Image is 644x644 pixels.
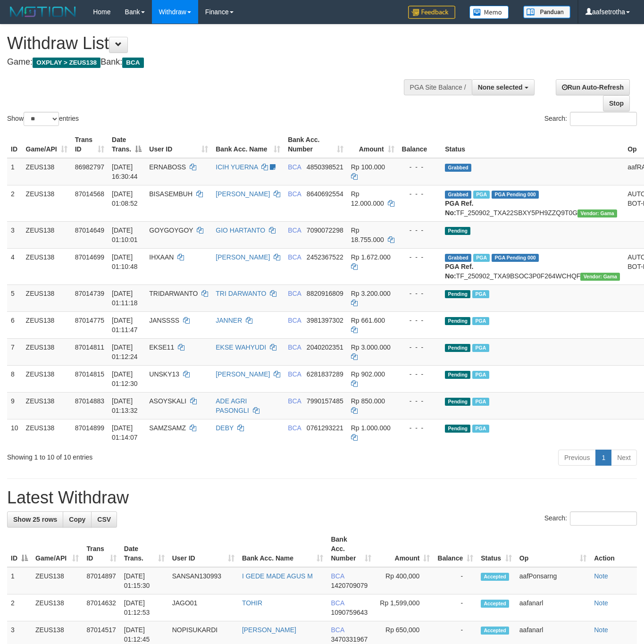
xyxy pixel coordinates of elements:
td: ZEUS138 [22,284,71,311]
span: ASOYSKALI [149,397,186,405]
div: - - - [402,316,438,325]
span: ERNABOSS [149,163,186,171]
td: aafanarl [516,594,590,621]
span: Vendor URL: https://trx31.1velocity.biz [577,209,617,217]
th: Trans ID: activate to sort column ascending [71,131,108,158]
td: ZEUS138 [22,365,71,392]
a: GIO HARTANTO [216,226,265,234]
span: Pending [445,290,470,298]
span: [DATE] 01:14:07 [112,424,138,441]
a: [PERSON_NAME] [216,370,270,378]
div: - - - [402,396,438,406]
span: [DATE] 01:12:30 [112,370,138,387]
span: 87014568 [75,190,104,198]
td: ZEUS138 [32,594,83,621]
span: Rp 661.600 [351,317,385,324]
div: - - - [402,423,438,433]
th: Bank Acc. Number: activate to sort column ascending [284,131,347,158]
a: 1 [595,450,611,466]
td: 9 [7,392,22,419]
td: 5 [7,284,22,311]
span: BCA [288,317,301,324]
td: Rp 1,599,000 [375,594,434,621]
div: PGA Site Balance / [404,79,472,95]
select: Showentries [24,112,59,126]
th: Amount: activate to sort column ascending [347,131,398,158]
span: Accepted [481,573,509,581]
span: Pending [445,344,470,352]
div: - - - [402,343,438,352]
td: TF_250902_TXA9BSOC3P0F264WCHQF [441,248,624,284]
a: ADE AGRI PASONGLI [216,397,249,414]
td: 2 [7,185,22,221]
span: BCA [331,572,344,580]
span: Marked by aafanarl [472,398,489,406]
span: [DATE] 01:13:32 [112,397,138,414]
span: Show 25 rows [13,516,57,523]
th: ID: activate to sort column descending [7,531,32,567]
span: BCA [331,599,344,607]
span: BCA [288,370,301,378]
div: - - - [402,226,438,235]
a: [PERSON_NAME] [216,253,270,261]
span: BCA [122,58,143,68]
span: CSV [97,516,111,523]
a: EKSE WAHYUDI [216,343,266,351]
h4: Game: Bank: [7,58,420,67]
a: TOHIR [242,599,262,607]
span: Copy 7990157485 to clipboard [307,397,343,405]
span: Accepted [481,600,509,608]
span: 87014811 [75,343,104,351]
th: User ID: activate to sort column ascending [145,131,212,158]
span: BCA [288,343,301,351]
td: - [434,567,477,594]
th: Date Trans.: activate to sort column ascending [120,531,168,567]
th: Op: activate to sort column ascending [516,531,590,567]
td: 87014632 [83,594,120,621]
span: BCA [288,226,301,234]
span: Copy 8820916809 to clipboard [307,290,343,297]
td: ZEUS138 [22,311,71,338]
td: 87014897 [83,567,120,594]
a: [PERSON_NAME] [242,626,296,634]
a: Copy [63,511,92,527]
span: BCA [288,190,301,198]
td: 1 [7,567,32,594]
img: Feedback.jpg [408,6,455,19]
a: [PERSON_NAME] [216,190,270,198]
a: Note [594,599,608,607]
span: Grabbed [445,254,471,262]
th: Balance [398,131,442,158]
span: Copy 6281837289 to clipboard [307,370,343,378]
span: Rp 12.000.000 [351,190,384,207]
span: [DATE] 01:11:18 [112,290,138,307]
input: Search: [570,112,637,126]
th: Bank Acc. Number: activate to sort column ascending [327,531,375,567]
span: PGA Pending [492,254,539,262]
span: [DATE] 01:08:52 [112,190,138,207]
span: 87014815 [75,370,104,378]
span: 87014649 [75,226,104,234]
span: Rp 3.000.000 [351,343,391,351]
td: TF_250902_TXA22SBXY5PH9ZZQ9T0G [441,185,624,221]
td: ZEUS138 [22,419,71,446]
div: - - - [402,162,438,172]
span: Rp 850.000 [351,397,385,405]
td: [DATE] 01:12:53 [120,594,168,621]
span: Marked by aafanarl [473,191,490,199]
div: - - - [402,289,438,298]
span: 86982797 [75,163,104,171]
span: BCA [288,424,301,432]
a: JANNER [216,317,242,324]
span: Pending [445,425,470,433]
span: GOYGOYGOY [149,226,193,234]
a: Note [594,572,608,580]
th: Date Trans.: activate to sort column descending [108,131,145,158]
th: User ID: activate to sort column ascending [168,531,238,567]
span: Rp 18.755.000 [351,226,384,243]
span: 87014883 [75,397,104,405]
td: ZEUS138 [22,158,71,185]
td: 3 [7,221,22,248]
th: Action [590,531,637,567]
td: SANSAN130993 [168,567,238,594]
